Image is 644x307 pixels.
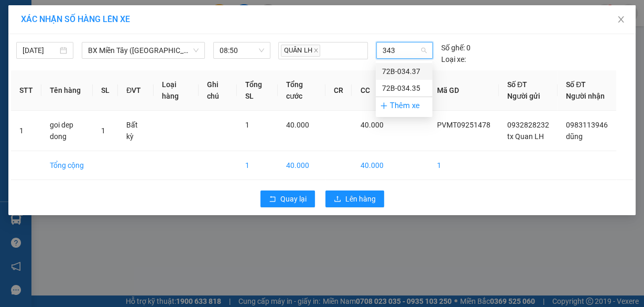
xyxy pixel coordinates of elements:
div: 72B-034.35 [376,80,432,97]
th: CC [352,70,391,111]
span: Lên hàng [345,193,376,205]
button: uploadLên hàng [325,190,384,207]
span: down [193,47,199,54]
span: Loại xe: [441,54,466,65]
div: 0983113946 [100,47,190,61]
th: CR [325,70,352,111]
div: 72B-034.35 [382,82,426,94]
th: SL [93,70,118,111]
span: Gửi: [9,10,25,21]
span: 08:50 [220,43,264,58]
button: rollbackQuay lại [260,190,315,207]
td: 1 [429,151,499,180]
span: plus [380,102,388,110]
span: PVMT09251478 [437,121,490,129]
span: Người gửi [507,92,540,100]
div: 72B-034.37 [382,66,426,77]
div: 0909312368 [PERSON_NAME] [9,49,92,74]
span: Người nhận [566,92,605,100]
th: Loại hàng [154,70,199,111]
th: Tên hàng [41,70,93,111]
th: Tổng SL [237,70,278,111]
span: 40.000 [360,121,383,129]
div: 0 [441,42,471,54]
th: ĐVT [118,70,154,111]
span: Nhận: [100,10,124,21]
span: Số ghế: [441,42,465,54]
td: 1 [237,151,278,180]
span: Quay lại [280,193,307,205]
span: dũng [566,132,583,141]
td: 40.000 [352,151,391,180]
span: XÁC NHẬN SỐ HÀNG LÊN XE [21,14,130,24]
span: 0983113946 [566,121,608,129]
span: QUÂN LH [281,45,320,57]
span: upload [334,195,341,204]
span: close [617,15,625,24]
span: 1 [101,126,105,135]
div: PV Miền Tây [9,9,92,22]
td: 40.000 [278,151,326,180]
div: 72B-034.37 [376,63,432,80]
span: rollback [269,195,276,204]
td: Bất kỳ [118,111,154,151]
span: 0932828232 [507,121,549,129]
th: Ghi chú [199,70,237,111]
input: 13/09/2025 [23,45,58,56]
div: 0932828232 [9,34,92,49]
div: tx Quan LH [9,22,92,34]
span: 1 [245,121,249,129]
td: Tổng cộng [41,151,93,180]
th: STT [11,70,41,111]
span: DĐ: [100,67,115,78]
span: Số ĐT [566,80,586,89]
th: Mã GD [429,70,499,111]
div: HANG NGOAI [100,9,190,34]
span: phu my [115,61,167,80]
span: tx Quan LH [507,132,544,141]
button: Close [606,5,636,35]
td: 1 [11,111,41,151]
th: Tổng cước [278,70,326,111]
div: Thêm xe [376,97,432,115]
span: BX Miền Tây (Hàng Ngoài) [88,43,199,58]
span: close [313,48,319,53]
td: goi dep dong [41,111,93,151]
span: Số ĐT [507,80,527,89]
div: dũng [100,34,190,47]
span: 40.000 [286,121,309,129]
